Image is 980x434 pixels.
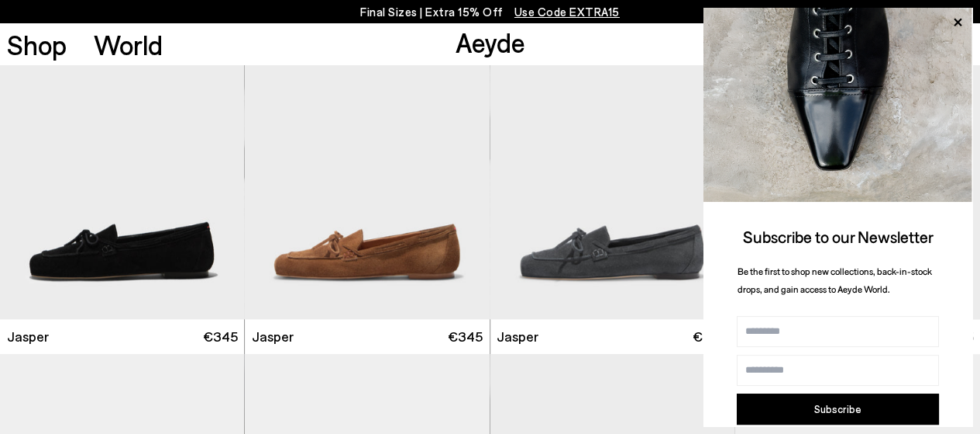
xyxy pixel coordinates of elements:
span: Jasper [7,327,49,346]
a: Jasper €345 [490,319,734,354]
img: Jasper Moccasin Loafers [245,11,489,319]
span: €345 [448,327,483,346]
p: Final Sizes | Extra 15% Off [360,2,620,22]
span: Jasper [252,327,294,346]
span: €345 [693,327,727,346]
img: ca3f721fb6ff708a270709c41d776025.jpg [703,8,972,202]
a: Aeyde [455,26,524,58]
img: Jasper Moccasin Loafers [490,11,734,319]
a: Shop [7,31,67,58]
span: Navigate to /collections/ss25-final-sizes [514,5,620,19]
button: Subscribe [737,394,939,425]
a: World [94,31,163,58]
a: Jasper €345 [245,319,489,354]
span: Subscribe to our Newsletter [743,227,934,246]
span: Be the first to shop new collections, back-in-stock drops, and gain access to Aeyde World. [738,266,932,294]
span: Jasper [497,327,538,346]
span: €345 [203,327,238,346]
